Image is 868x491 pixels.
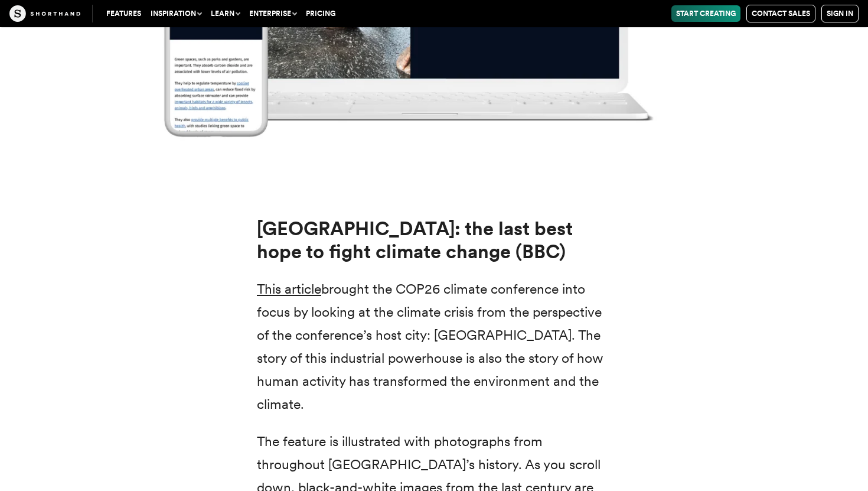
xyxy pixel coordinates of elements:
a: Contact Sales [746,5,815,22]
strong: [GEOGRAPHIC_DATA]: the last best hope to fight climate change (BBC) [257,217,573,263]
button: Enterprise [244,5,301,22]
img: The Craft [9,5,80,22]
p: brought the COP26 climate conference into focus by looking at the climate crisis from the perspec... [257,278,611,417]
a: Pricing [301,5,340,22]
a: Start Creating [671,5,740,22]
button: Inspiration [146,5,206,22]
button: Learn [206,5,244,22]
a: Features [102,5,146,22]
a: This article [257,281,321,297]
a: Sign in [821,5,859,22]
